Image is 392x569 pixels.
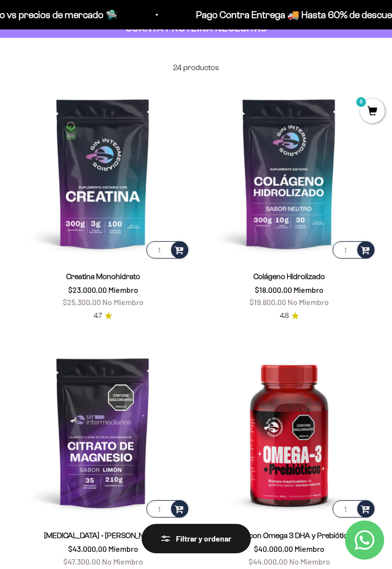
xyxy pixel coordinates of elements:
[202,345,376,519] img: Gomas con Omega 3 DHA y Prebióticos
[16,61,376,74] p: 24 productos
[280,310,289,321] span: 4.8
[202,86,376,260] img: Colágeno Hidrolizado
[16,86,190,260] img: Creatina Monohidrato
[63,557,100,566] span: $47.300,00
[253,272,325,281] a: Colágeno Hidrolizado
[63,297,101,307] span: $25.300,00
[360,106,385,117] a: 0
[255,285,292,294] span: $18.000,00
[294,285,323,294] span: Miembro
[249,297,286,307] span: $19.800,00
[68,285,107,294] span: $23.000,00
[288,297,329,307] span: No Miembro
[16,345,190,519] img: Citrato de Magnesio - Sabor Limón
[289,557,330,566] span: No Miembro
[108,285,138,294] span: Miembro
[161,532,231,545] div: Filtrar y ordenar
[94,310,102,321] span: 4.7
[280,310,299,321] a: 4.84.8 de 5.0 estrellas
[102,297,144,307] span: No Miembro
[355,96,367,108] mark: 0
[102,557,143,566] span: No Miembro
[142,524,251,553] button: Filtrar y ordenar
[94,310,112,321] a: 4.74.7 de 5.0 estrellas
[66,272,140,281] a: Creatina Monohidrato
[248,557,288,566] span: $44.000,00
